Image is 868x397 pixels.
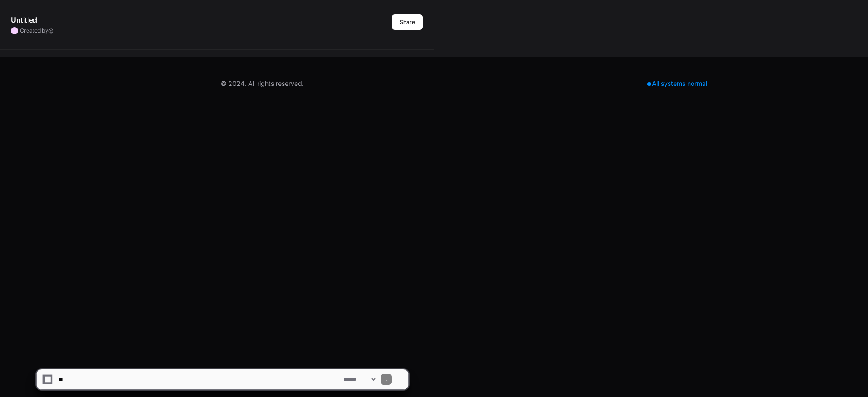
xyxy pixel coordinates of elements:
[221,79,304,88] div: © 2024. All rights reserved.
[642,77,712,90] div: All systems normal
[20,27,54,34] span: Created by
[48,27,54,34] span: @
[392,14,423,30] button: Share
[11,14,37,25] h1: Untitled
